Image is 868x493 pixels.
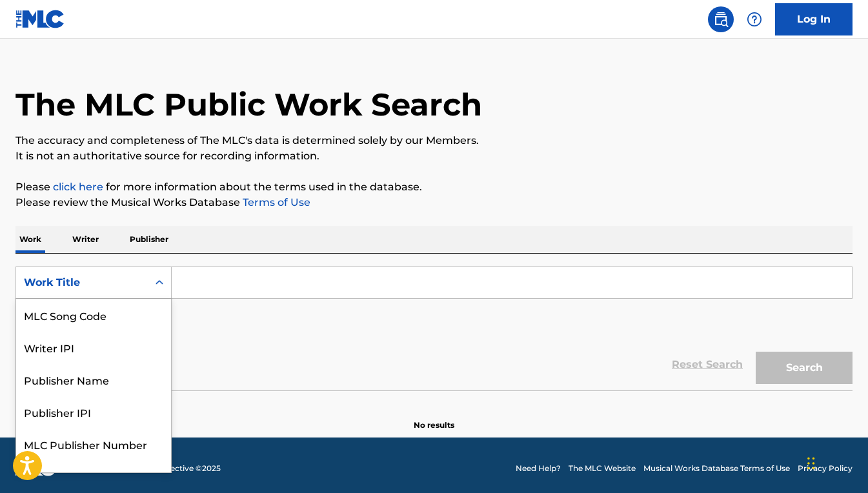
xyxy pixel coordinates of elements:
a: The MLC Website [569,463,636,474]
div: Publisher IPI [16,396,171,428]
p: No results [414,404,454,431]
div: Work Title [16,460,171,492]
div: Arrastrar [807,444,815,483]
iframe: Chat Widget [803,431,868,493]
p: The accuracy and completeness of The MLC's data is determined solely by our Members. [15,133,853,148]
div: Work Title [24,275,140,290]
img: help [747,12,762,27]
a: Public Search [708,6,734,32]
form: Search Form [15,267,853,390]
a: Privacy Policy [798,463,853,474]
a: Musical Works Database Terms of Use [643,463,790,474]
p: Writer [68,226,103,253]
div: Widget de chat [803,431,868,493]
div: MLC Song Code [16,299,171,331]
p: Please review the Musical Works Database [15,195,853,210]
h1: The MLC Public Work Search [15,85,482,124]
p: Please for more information about the terms used in the database. [15,179,853,195]
p: Work [15,226,45,253]
a: Log In [775,3,853,35]
img: MLC Logo [15,10,65,28]
a: Terms of Use [240,196,310,208]
a: click here [53,181,103,193]
a: Need Help? [516,463,561,474]
img: search [713,12,729,27]
div: Writer IPI [16,331,171,363]
p: Publisher [126,226,172,253]
div: MLC Publisher Number [16,428,171,460]
div: Help [742,6,767,32]
p: It is not an authoritative source for recording information. [15,148,853,164]
div: Publisher Name [16,363,171,396]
